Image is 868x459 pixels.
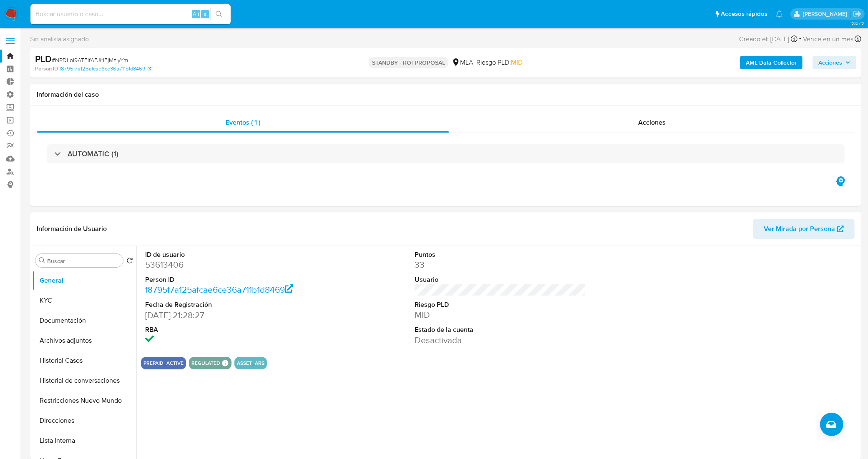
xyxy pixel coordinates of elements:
[32,351,136,371] button: Historial Casos
[32,391,136,411] button: Restricciones Nuevo Mundo
[32,411,136,431] button: Direcciones
[145,309,317,321] dd: [DATE] 21:28:27
[452,58,473,67] div: MLA
[32,431,136,451] button: Lista Interna
[210,8,227,20] button: search-icon
[37,90,855,99] h1: Información del caso
[511,58,523,67] span: MID
[35,65,58,73] b: Person ID
[415,275,586,284] dt: Usuario
[32,311,136,331] button: Documentación
[415,325,586,334] dt: Estado de la cuenta
[145,283,294,296] a: f8795f7a125afcae6ce36a711b1d8469
[415,259,586,271] dd: 33
[47,144,845,163] div: AUTOMATIC (1)
[226,118,260,127] span: Eventos ( 1 )
[32,371,136,391] button: Historial de conversaciones
[32,331,136,351] button: Archivos adjuntos
[746,56,797,69] b: AML Data Collector
[721,10,767,18] span: Accesos rápidos
[476,58,523,67] span: Riesgo PLD:
[803,35,853,44] span: Vence en un mes
[145,250,317,259] dt: ID de usuario
[52,56,128,64] span: # NPDLoi9ATEifAFJHFjMzjyYm
[803,10,850,18] p: leandro.caroprese@mercadolibre.com
[32,291,136,311] button: KYC
[853,10,862,18] a: Salir
[145,325,317,334] dt: RBA
[638,118,666,127] span: Acciones
[30,35,89,44] span: Sin analista asignado
[126,257,133,266] button: Volver al orden por defecto
[60,65,151,73] a: f8795f7a125afcae6ce36a711b1d8469
[145,300,317,309] dt: Fecha de Registración
[37,225,107,233] h1: Información de Usuario
[145,259,317,271] dd: 53613406
[39,257,45,264] button: Buscar
[369,57,448,68] p: STANDBY - ROI PROPOSAL
[818,56,842,69] span: Acciones
[415,300,586,309] dt: Riesgo PLD
[740,56,803,69] button: AML Data Collector
[415,334,586,346] dd: Desactivada
[47,257,120,265] input: Buscar
[30,9,231,20] input: Buscar usuario o caso...
[799,33,801,45] span: -
[145,275,317,284] dt: Person ID
[764,219,835,239] span: Ver Mirada por Persona
[35,52,52,65] b: PLD
[204,10,206,18] span: s
[813,56,856,69] button: Acciones
[776,10,783,18] a: Notificaciones
[753,219,855,239] button: Ver Mirada por Persona
[415,309,586,321] dd: MID
[739,33,798,45] div: Creado el: [DATE]
[32,271,136,291] button: General
[415,250,586,259] dt: Puntos
[193,10,199,18] span: Alt
[68,149,118,158] h3: AUTOMATIC (1)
